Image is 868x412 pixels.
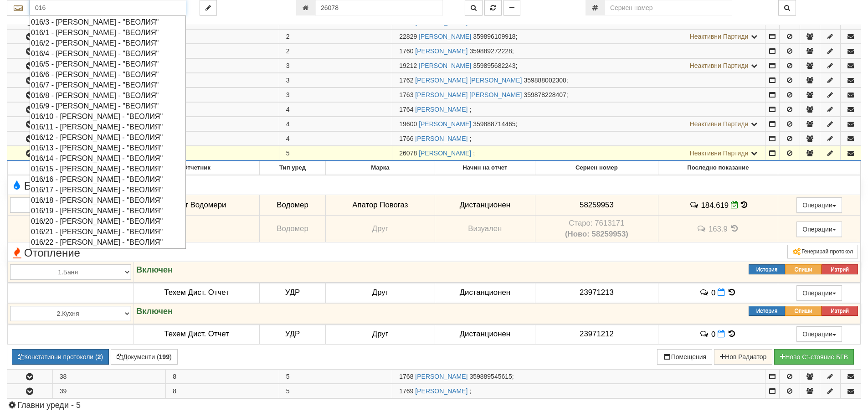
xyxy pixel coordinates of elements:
a: [PERSON_NAME] [415,47,467,55]
span: 359895682243 [473,62,515,69]
div: 016/22 - [PERSON_NAME] - "ВЕОЛИЯ" [31,237,185,247]
span: 3 [286,91,290,98]
td: Дистанционен [435,282,535,303]
button: Генерирай протокол [787,245,858,258]
span: 5 [286,373,290,380]
span: 4 [286,106,290,113]
span: 359889545615 [469,373,512,380]
div: 016/19 - [PERSON_NAME] - "ВЕОЛИЯ" [31,206,185,216]
span: 4 [286,135,290,142]
span: Неактивни Партиди [690,62,749,69]
span: Партида № [399,33,417,40]
td: ; [392,44,765,58]
span: История на показанията [741,201,747,209]
td: 8 [166,88,279,102]
span: История на забележките [699,288,711,297]
span: Неактивни Партиди [690,33,749,40]
button: Нов Радиатор [714,349,772,365]
a: [PERSON_NAME] [415,387,467,395]
button: Изтрий [822,306,858,316]
span: Партида № [399,47,413,55]
div: 016/7 - [PERSON_NAME] - "ВЕОЛИЯ" [31,80,185,90]
span: 5 [286,149,290,157]
div: 016/21 - [PERSON_NAME] - "ВЕОЛИЯ" [31,227,185,237]
td: Апатор Повогаз [326,195,435,216]
span: Партида № [399,91,413,98]
th: Марка [326,161,435,175]
div: 016/9 - [PERSON_NAME] - "ВЕОЛИЯ" [31,101,185,111]
td: ; [392,384,765,398]
a: [PERSON_NAME] [419,120,471,128]
td: 8 [166,44,279,58]
td: УДР [260,324,326,345]
div: 016/17 - [PERSON_NAME] - "ВЕОЛИЯ" [31,185,185,195]
div: 016/20 - [PERSON_NAME] - "ВЕОЛИЯ" [31,216,185,227]
span: Партида № [399,149,417,157]
td: Устройство със сериен номер 7613171 беше подменено от устройство със сериен номер 58259953 [535,216,658,242]
th: Начин на отчет [435,161,535,175]
button: Операции [796,326,842,342]
span: История на забележките [699,330,711,338]
div: 016/5 - [PERSON_NAME] - "ВЕОЛИЯ" [31,59,185,69]
button: Операции [796,285,842,301]
div: 016/18 - [PERSON_NAME] - "ВЕОЛИЯ" [31,195,185,206]
td: ; [392,30,765,44]
span: Партида № [399,77,413,84]
a: [PERSON_NAME] [PERSON_NAME] [415,77,522,84]
span: 23971212 [580,330,614,338]
td: 8 [166,146,279,161]
td: ; [392,59,765,73]
button: Документи (199) [111,349,178,365]
td: 8 [166,117,279,131]
span: Отопление [10,247,80,259]
span: 359888714465 [473,120,515,128]
td: 8 [166,73,279,88]
th: Тип уред [260,161,326,175]
th: Помещение [8,161,134,175]
td: 39 [52,384,166,398]
button: Помещения [657,349,713,365]
span: 0 [711,288,715,297]
td: ; [392,103,765,117]
td: Визуален [435,216,535,242]
td: Дистанционен [435,324,535,345]
div: 016/8 - [PERSON_NAME] - "ВЕОЛИЯ" [31,90,185,101]
td: ; [392,117,765,131]
i: Нов Отчет към 30/07/2025 [718,330,725,338]
span: 359896109918 [473,33,515,40]
span: Партида № [399,387,413,395]
a: [PERSON_NAME] [419,62,471,69]
div: 016/10 - [PERSON_NAME] - "ВЕОЛИЯ" [31,111,185,122]
span: Техем Дист. Отчет [164,288,229,297]
button: Опиши [785,264,822,274]
td: 8 [166,30,279,44]
button: Изтрий [822,264,858,274]
button: Операции [796,197,842,213]
div: 016/1 - [PERSON_NAME] - "ВЕОЛИЯ" [31,27,185,38]
span: Партида № [399,62,417,69]
th: Сериен номер [535,161,658,175]
div: 016/3 - [PERSON_NAME] - "ВЕОЛИЯ" [31,17,185,27]
span: История на показанията [727,288,737,297]
a: [PERSON_NAME] [419,149,471,157]
span: 359888002300 [524,77,566,84]
span: Партида № [399,373,413,380]
td: 38 [52,370,166,384]
span: Битово гореща вода [10,180,127,192]
td: ; [392,370,765,384]
span: Партида № [399,135,413,142]
span: 58259953 [580,201,614,209]
i: Редакция Отчет към 30/07/2025 [731,201,739,209]
span: Неактивни Партиди [690,120,749,128]
td: 8 [166,59,279,73]
td: 8 [166,132,279,146]
span: Партида № [399,120,417,128]
button: Опиши [785,306,822,316]
span: 4 [286,120,290,128]
span: 2 [286,33,290,40]
td: Друг [326,282,435,303]
td: 8 [166,370,279,384]
td: ; [392,88,765,102]
button: Констативни протоколи (2) [12,349,109,365]
span: История на забележките [689,201,701,209]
